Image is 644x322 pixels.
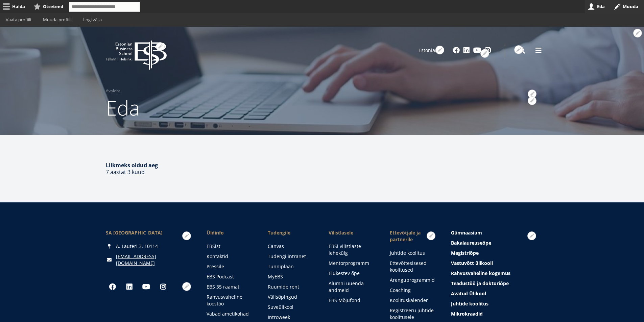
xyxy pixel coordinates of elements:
[37,13,77,26] a: Muuda profiili
[106,162,539,175] div: 7 aastat 3 kuud
[329,297,376,304] a: EBS Mõjufond
[390,307,437,321] a: Registreeru juhtide koolitusele
[106,280,119,294] a: Facebook
[207,311,254,317] a: Vabad ametikohad
[268,294,315,300] a: Välisõpingud
[451,270,538,277] a: Rahvusvaheline kogemus
[427,231,435,240] button: Avatud Põhinavigatsioon seaded
[390,297,437,304] a: Koolituskalender
[451,260,538,267] a: Vastuvõtt ülikooli
[451,240,538,246] a: Bakalaureuseõpe
[268,253,315,260] a: Tudengi intranet
[123,280,136,294] a: Linkedin
[329,260,376,267] a: Mentorprogramm
[527,231,536,240] button: Avatud Esiletõstetud menüü seaded
[156,42,165,51] button: Avatud seaded
[453,47,460,54] a: Facebook
[182,282,191,291] button: Avatud Social Links seaded
[157,280,170,294] a: Instagram
[140,280,153,294] a: Youtube
[268,314,315,321] a: Introweek
[207,263,254,270] a: Pressile
[390,277,437,283] a: Arenguprogrammid
[116,253,193,267] a: [EMAIL_ADDRESS][DOMAIN_NAME]
[633,29,642,38] button: Avatud seaded
[528,96,536,105] button: Avatud seaded
[390,287,437,294] a: Coaching
[451,260,493,266] span: Vastuvõtt ülikooli
[106,94,539,121] h1: Eda
[207,229,254,236] span: Üldinfo
[106,243,193,250] div: A. Lauteri 3, 10114
[268,304,315,311] a: Suveülikool
[451,300,538,307] a: Juhtide koolitus
[451,229,538,236] a: Gümnaasium
[528,90,536,98] button: Avatud Breadcrumb seaded
[451,240,491,246] span: Bakalaureuseõpe
[207,273,254,280] a: EBS Podcast
[451,250,538,256] a: Magistriõpe
[268,273,315,280] a: MyEBS
[451,300,488,307] span: Juhtide koolitus
[182,231,191,240] button: Avatud seaded
[329,280,376,294] a: Alumni uuenda andmeid
[106,229,193,236] div: SA [GEOGRAPHIC_DATA]
[451,311,538,317] a: Mikrokraadid
[451,290,486,297] span: Avatud Ülikool
[207,283,254,290] a: EBS 35 raamat
[329,229,376,236] span: Vilistlasele
[514,45,523,54] button: Avatud seaded
[106,162,539,169] h4: Liikmeks oldud aeg
[207,253,254,260] a: Kontaktid
[268,229,315,236] a: Tudengile
[463,47,470,54] a: Linkedin
[473,47,481,54] a: Youtube
[77,13,108,26] a: Logi välja
[329,270,376,277] a: Elukestev õpe
[390,260,437,273] a: Ettevõttesisesed koolitused
[451,290,538,297] a: Avatud Ülikool
[631,13,644,26] button: Vertikaalasend
[451,280,509,287] span: Teadustöö ja doktoriõpe
[329,243,376,256] a: EBSi vilistlaste lehekülg
[480,49,489,58] button: Avatud Social Links seaded
[390,229,437,243] span: Ettevõtjale ja partnerile
[451,250,479,256] span: Magistriõpe
[207,294,254,307] a: Rahvusvaheline koostöö
[268,283,315,290] a: Ruumide rent
[451,270,510,276] span: Rahvusvaheline kogemus
[451,311,483,317] span: Mikrokraadid
[390,250,437,256] a: Juhtide koolitus
[484,47,491,54] a: Instagram
[435,46,444,54] button: Avatud seaded
[268,263,315,270] a: Tunniplaan
[207,243,254,250] a: EBSist
[451,280,538,287] a: Teadustöö ja doktoriõpe
[106,88,120,94] a: Avaleht
[268,243,315,250] a: Canvas
[451,229,482,236] span: Gümnaasium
